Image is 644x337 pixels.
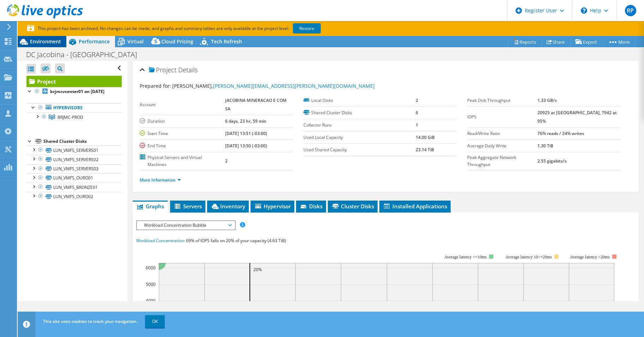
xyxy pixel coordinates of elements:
[136,238,185,244] span: Workload Concentration:
[570,36,603,47] a: Export
[146,298,156,304] text: 4000
[140,221,231,229] span: Workload Concentration Bubble
[26,112,122,122] a: BRJMC-PROD
[211,38,242,45] span: Tech Refresh
[140,101,225,108] label: Account
[172,82,375,89] span: [PERSON_NAME],
[26,146,122,155] a: LUN_VMFS_SERVERS01
[27,25,373,32] p: This project has been archived. No changes can be made, and graphs and summary tables are only av...
[537,158,567,164] b: 2.55 gigabits/s
[43,137,122,146] div: Shared Cluster Disks
[213,82,375,89] a: [PERSON_NAME][EMAIL_ADDRESS][PERSON_NAME][DOMAIN_NAME]
[26,103,122,112] a: Hypervisors
[303,122,416,129] label: Collector Runs
[537,130,584,136] b: 76% reads / 24% writes
[331,203,374,210] span: Cluster Disks
[161,38,193,45] span: Cloud Pricing
[26,192,122,201] a: LUN_VMFS_OURO02
[136,203,164,210] span: Graphs
[467,154,537,168] label: Peak Aggregate Network Throughput
[625,5,636,16] span: RP
[186,238,286,244] span: 69% of IOPS falls on 20% of your capacity (4.63 TiB)
[416,147,434,153] b: 23.14 TiB
[444,255,487,259] tspan: Average latency <=10ms
[467,97,537,104] label: Peak Disk Throughput
[225,143,267,149] b: [DATE] 13:50 (-03:00)
[253,266,262,272] text: 20%
[254,203,291,210] span: Hypervisor
[537,97,557,103] b: 1.33 GB/s
[23,51,148,59] h1: DC Jacobina - [GEOGRAPHIC_DATA]
[225,158,228,164] b: 2
[225,130,267,136] b: [DATE] 13:51 (-03:00)
[140,82,171,89] label: Prepared for:
[303,109,416,116] label: Shared Cluster Disks
[178,66,198,74] span: Details
[146,265,156,271] text: 6000
[581,7,587,14] svg: \n
[26,155,122,164] a: LUN_VMFS_SERVERS02
[174,203,202,210] span: Servers
[149,67,176,74] span: Project
[467,142,537,149] label: Average Daily Write
[505,255,552,259] tspan: Average latency 10<=20ms
[300,203,323,210] span: Disks
[225,97,287,112] b: JACOBINA MINERACAO E COM SA
[537,143,553,149] b: 1.30 TiB
[140,118,225,125] label: Duration
[416,134,435,140] b: 14.00 GiB
[602,36,635,47] a: More
[211,203,245,210] span: Inventory
[416,122,418,128] b: 1
[140,177,181,183] a: More Information
[467,114,537,121] label: IOPS
[225,118,266,124] b: 6 days, 23 hr, 59 min
[26,183,122,192] a: LUN_VMFS_BRONZE01
[303,146,416,153] label: Used Shared Capacity
[26,173,122,183] a: LUN_VMFS_OURO01
[303,134,416,141] label: Used Local Capacity
[30,38,61,45] span: Environment
[416,110,418,116] b: 6
[145,315,165,328] a: OK
[43,318,138,324] span: This site uses cookies to track your navigation.
[467,130,537,137] label: Read/Write Ratio
[303,97,416,104] label: Local Disks
[140,142,225,149] label: End Time
[416,97,418,103] b: 2
[537,110,617,124] b: 20925 at [GEOGRAPHIC_DATA], 7942 at 95%
[140,130,225,137] label: Start Time
[50,88,104,94] b: brjmcvcenter01 on [DATE]
[146,281,156,287] text: 5000
[26,76,122,87] a: Project
[127,38,144,45] span: Virtual
[293,23,321,33] a: Restore
[383,203,447,210] span: Installed Applications
[26,164,122,173] a: LUN_VMFS_SERVERS03
[508,36,542,47] a: Reports
[26,87,122,96] a: brjmcvcenter01 on [DATE]
[541,36,570,47] a: Share
[79,38,110,45] span: Performance
[140,154,225,168] label: Physical Servers and Virtual Machines
[570,255,609,259] text: Average latency >20ms
[58,114,83,120] span: BRJMC-PROD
